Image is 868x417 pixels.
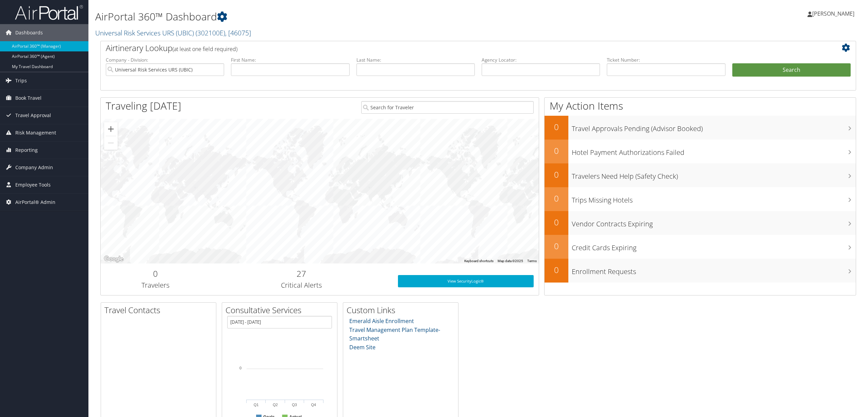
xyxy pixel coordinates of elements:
[572,240,856,253] h3: Credit Cards Expiring
[106,42,788,54] h2: Airtinerary Lookup
[95,10,606,24] h1: AirPortal 360™ Dashboard
[311,403,316,407] text: Q4
[607,57,725,63] label: Ticket Number:
[292,403,297,407] text: Q3
[545,116,856,140] a: 0Travel Approvals Pending (Advisor Booked)
[15,159,53,176] span: Company Admin
[349,326,440,342] a: Travel Management Plan Template- Smartsheet
[226,304,337,316] h2: Consultative Services
[172,45,237,53] span: (at least one field required)
[347,304,458,316] h2: Custom Links
[545,187,856,211] a: 0Trips Missing Hotels
[545,240,568,252] h2: 0
[104,304,216,316] h2: Travel Contacts
[15,194,55,211] span: AirPortal® Admin
[356,57,475,63] label: Last Name:
[398,275,534,287] a: View SecurityLogic®
[464,259,494,263] button: Keyboard shortcuts
[104,122,118,136] button: Zoom in
[572,216,856,229] h3: Vendor Contracts Expiring
[361,101,534,114] input: Search for Traveler
[15,4,83,20] img: airportal-logo.png
[732,63,851,77] button: Search
[102,255,125,263] a: Open this area in Google Maps (opens a new window)
[349,343,375,351] a: Deem Site
[15,176,51,193] span: Employee Tools
[15,24,43,41] span: Dashboards
[231,57,349,63] label: First Name:
[545,235,856,259] a: 0Credit Cards Expiring
[15,72,27,89] span: Trips
[572,263,856,276] h3: Enrollment Requests
[349,317,414,325] a: Emerald Aisle Enrollment
[106,268,205,279] h2: 0
[545,264,568,276] h2: 0
[812,10,854,17] span: [PERSON_NAME]
[106,57,224,63] label: Company - Division:
[545,216,568,228] h2: 0
[196,28,225,37] span: ( 302100E )
[545,193,568,204] h2: 0
[545,121,568,133] h2: 0
[498,259,523,263] span: Map data ©2025
[15,90,41,107] span: Book Travel
[15,142,38,159] span: Reporting
[239,366,241,370] tspan: 0
[215,280,388,290] h3: Critical Alerts
[572,121,856,133] h3: Travel Approvals Pending (Advisor Booked)
[572,168,856,181] h3: Travelers Need Help (Safety Check)
[273,403,278,407] text: Q2
[15,107,51,124] span: Travel Approval
[545,163,856,187] a: 0Travelers Need Help (Safety Check)
[225,28,251,37] span: , [ 46075 ]
[102,255,125,263] img: Google
[106,99,181,113] h1: Traveling [DATE]
[545,99,856,113] h1: My Action Items
[545,169,568,180] h2: 0
[545,145,568,157] h2: 0
[106,280,205,290] h3: Travelers
[527,259,537,263] a: Terms (opens in new tab)
[572,144,856,157] h3: Hotel Payment Authorizations Failed
[104,136,118,150] button: Zoom out
[215,268,388,279] h2: 27
[15,124,56,141] span: Risk Management
[95,28,251,37] a: Universal Risk Services URS (UBIC)
[545,211,856,235] a: 0Vendor Contracts Expiring
[807,3,861,24] a: [PERSON_NAME]
[545,140,856,163] a: 0Hotel Payment Authorizations Failed
[254,403,259,407] text: Q1
[482,57,600,63] label: Agency Locator:
[572,192,856,205] h3: Trips Missing Hotels
[545,259,856,283] a: 0Enrollment Requests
